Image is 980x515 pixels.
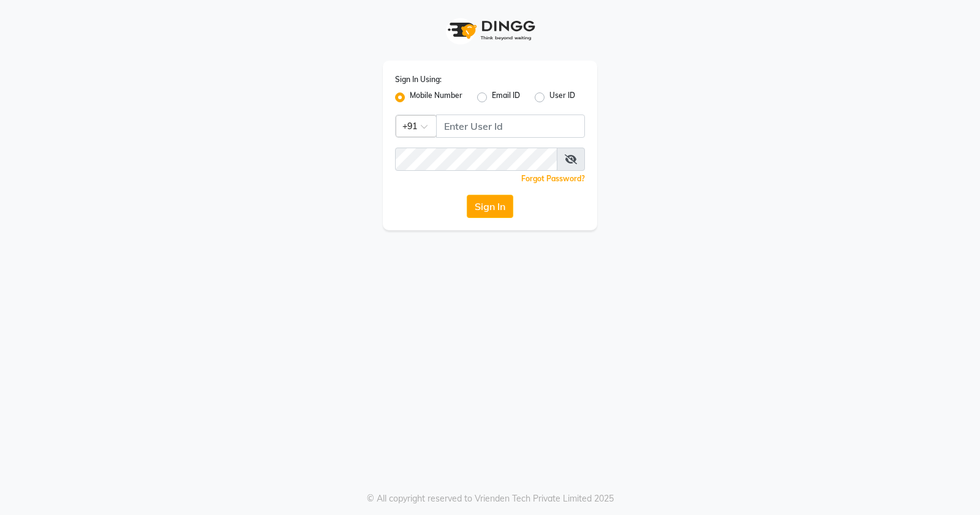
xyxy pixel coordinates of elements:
[395,74,442,85] label: Sign In Using:
[410,90,462,105] label: Mobile Number
[436,115,585,138] input: Username
[492,90,520,105] label: Email ID
[441,12,539,48] img: logo1.svg
[467,195,513,218] button: Sign In
[549,90,575,105] label: User ID
[521,174,585,183] a: Forgot Password?
[395,148,557,171] input: Username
